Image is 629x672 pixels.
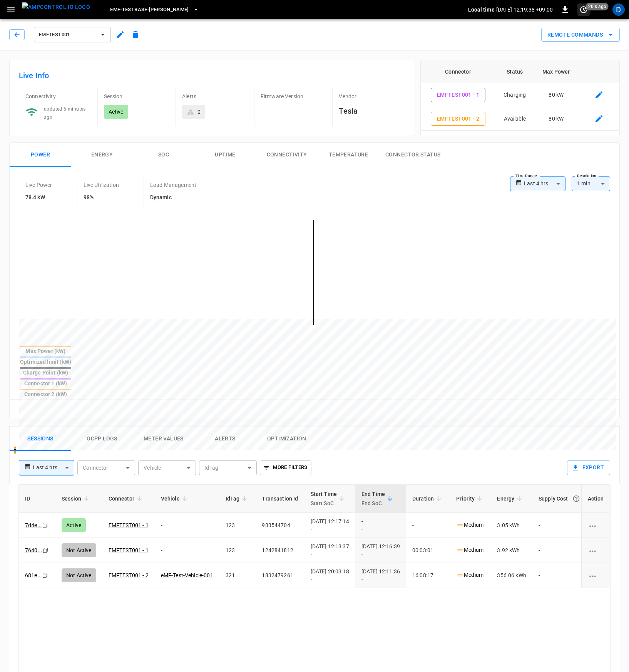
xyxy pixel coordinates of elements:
h6: Live Info [19,69,405,82]
p: Local time [468,6,495,13]
p: Load Management [150,181,196,189]
div: charging session options [588,521,604,529]
span: EMFTEST001 [39,30,96,39]
div: Supply Cost [539,492,583,506]
p: Alerts [182,92,248,100]
p: [DATE] 12:19:38 +09:00 [496,6,553,13]
h6: Dynamic [150,193,196,202]
table: connector table [421,60,619,131]
button: More Filters [260,460,311,475]
div: profile-icon [612,3,625,16]
label: Resolution [577,173,596,179]
span: IdTag [226,494,250,503]
div: Last 4 hrs [524,176,565,191]
span: Start TimeStart SoC [311,489,347,508]
h6: 78.4 kW [25,193,52,202]
div: charging session options [588,571,604,579]
div: Not Active [62,568,96,582]
div: - [361,575,400,583]
span: Vehicle [161,494,190,503]
div: 0 [197,108,201,116]
th: Action [581,485,610,513]
div: [DATE] 20:03:18 [311,568,349,583]
button: EMFTEST001 [34,27,111,42]
td: Charging [495,83,534,107]
button: EMFTEST001 - 1 [431,88,486,102]
td: 16:08:17 [406,563,450,588]
button: Power [10,143,71,167]
span: 20 s ago [586,3,609,10]
button: eMF-Testbase-[PERSON_NAME] [107,2,202,17]
a: eMF-Test-Vehicle-001 [161,572,213,578]
button: Temperature [318,143,379,167]
a: EMFTEST001 - 2 [109,572,149,578]
div: Start Time [311,489,337,508]
p: Active [109,108,124,116]
span: Priority [456,494,485,503]
img: ampcontrol.io logo [22,2,90,12]
button: Meter Values [133,427,194,451]
h6: 98% [84,193,119,202]
button: SOC [133,143,194,167]
td: 321 [219,563,256,588]
div: remote commands options [541,28,620,42]
p: Connectivity [25,92,91,100]
div: Last 4 hrs [33,460,74,475]
span: eMF-Testbase-[PERSON_NAME] [110,5,189,14]
button: Alerts [194,427,256,451]
td: 356.06 kWh [491,563,532,588]
button: Sessions [10,427,71,451]
button: Optimization [256,427,318,451]
th: Max Power [534,60,578,83]
th: Transaction Id [256,485,304,513]
td: 80 kW [534,107,578,131]
p: End SoC [361,499,385,508]
td: 1832479261 [256,563,304,588]
div: copy [42,571,49,580]
td: - [532,563,589,588]
th: Status [495,60,534,83]
span: Energy [497,494,524,503]
p: Start SoC [311,499,337,508]
button: The cost of your charging session based on your supply rates [569,492,583,506]
button: Energy [71,143,133,167]
button: Uptime [194,143,256,167]
span: Duration [412,494,444,503]
label: Time Range [515,173,537,179]
p: Firmware Version [261,92,326,100]
button: Connector Status [379,143,447,167]
div: 1 min [572,176,610,191]
table: sessions table [19,485,618,588]
button: Export [567,460,610,475]
div: [DATE] 12:11:36 [361,568,400,583]
button: Ocpp logs [71,427,133,451]
button: Connectivity [256,143,318,167]
td: 80 kW [534,83,578,107]
button: set refresh interval [577,3,590,16]
p: Live Power [25,181,52,189]
p: Session [104,92,170,100]
div: - [311,575,349,583]
th: Connector [421,60,495,83]
th: ID [19,485,55,513]
button: EMFTEST001 - 2 [431,112,486,126]
span: Session [62,494,91,503]
td: Available [495,107,534,131]
div: charging session options [588,546,604,554]
p: Medium [456,571,483,579]
p: Live Utilization [84,181,119,189]
p: - [261,105,326,113]
span: updated 6 minutes ago [44,106,86,120]
span: Connector [109,494,144,503]
div: End Time [361,489,385,508]
span: End TimeEnd SoC [361,489,395,508]
button: Remote Commands [541,28,620,42]
p: Vendor [339,92,405,100]
h6: Tesla [339,105,405,117]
